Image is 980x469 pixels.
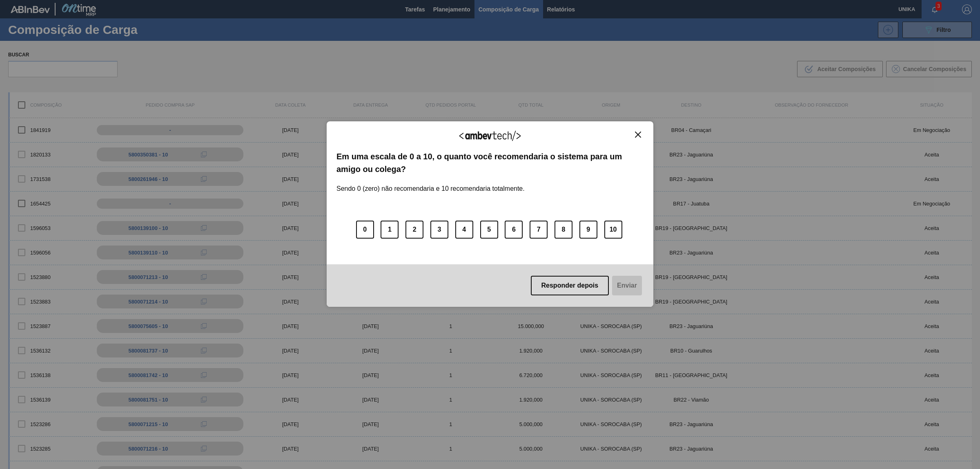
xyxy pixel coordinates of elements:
button: Responder depois [531,276,609,295]
button: 8 [555,221,572,239]
button: 2 [405,221,423,239]
button: 5 [480,221,498,239]
button: 10 [604,221,622,239]
img: Logo Ambevtech [459,131,521,141]
label: Sendo 0 (zero) não recomendaria e 10 recomendaria totalmente. [336,175,525,192]
label: Em uma escala de 0 a 10, o quanto você recomendaria o sistema para um amigo ou colega? [336,150,644,175]
button: 1 [381,221,399,239]
button: 6 [505,221,523,239]
button: 0 [356,221,374,239]
button: 7 [530,221,548,239]
button: 3 [430,221,448,239]
img: Close [635,132,641,138]
button: 9 [579,221,597,239]
button: 4 [455,221,473,239]
button: Close [633,131,644,138]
